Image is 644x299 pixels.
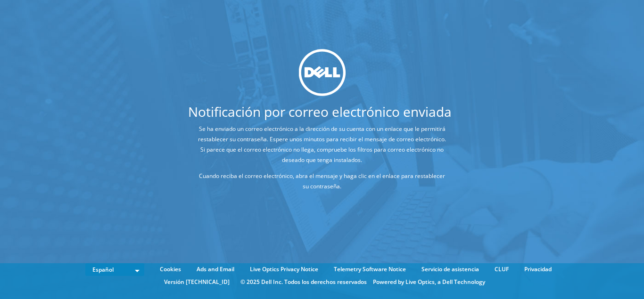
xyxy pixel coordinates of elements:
[414,264,486,275] a: Servicio de asistencia
[487,264,516,275] a: CLUF
[161,105,479,118] h1: Notificación por correo electrónico enviada
[190,264,241,275] a: Ads and Email
[243,264,325,275] a: Live Optics Privacy Notice
[159,277,234,287] li: Versión [TECHNICAL_ID]
[327,264,413,275] a: Telemetry Software Notice
[153,264,188,275] a: Cookies
[298,49,346,96] img: dell_svg_logo.svg
[236,277,372,287] li: © 2025 Dell Inc. Todos los derechos reservados
[197,124,448,165] p: Se ha enviado un correo electrónico a la dirección de su cuenta con un enlace que le permitirá re...
[517,264,559,275] a: Privacidad
[373,277,485,287] li: Powered by Live Optics, a Dell Technology
[197,171,448,192] p: Cuando reciba el correo electrónico, abra el mensaje y haga clic en el enlace para restablecer su...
